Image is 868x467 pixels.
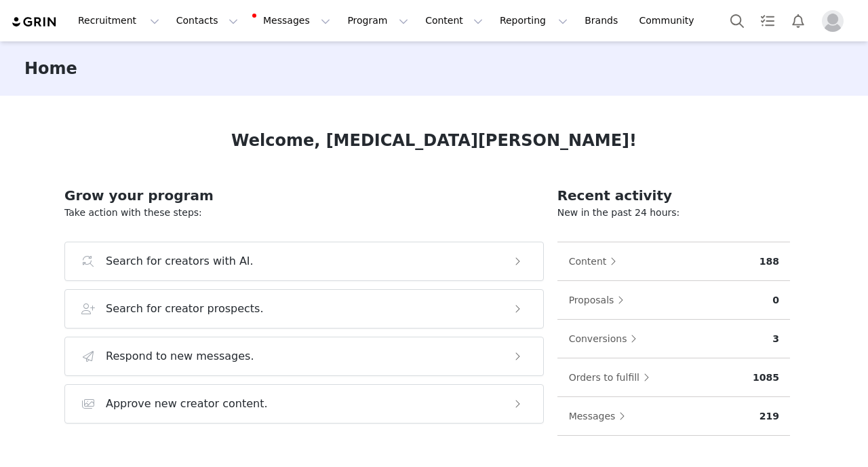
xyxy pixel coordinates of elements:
h3: Search for creator prospects. [106,301,264,317]
button: Content [568,250,624,272]
h3: Search for creators with AI. [106,253,254,269]
button: Recruitment [70,5,167,36]
h3: Respond to new messages. [106,348,254,365]
button: Orders to fulfill [568,367,656,388]
a: Brands [576,5,630,36]
button: Conversions [568,328,644,350]
h2: Recent activity [557,185,790,206]
button: Profile [814,10,857,32]
img: grin logo [11,16,58,29]
p: New in the past 24 hours: [557,206,790,220]
h1: Welcome, [MEDICAL_DATA][PERSON_NAME]! [231,128,637,153]
button: Proposals [568,289,631,311]
button: Reporting [492,5,576,36]
p: 3 [772,332,779,346]
button: Contacts [168,5,246,36]
p: 188 [759,255,779,269]
button: Approve new creator content. [64,384,544,424]
h3: Approve new creator content. [106,396,268,412]
button: Content [417,5,491,36]
p: 1085 [753,371,779,385]
p: Take action with these steps: [64,206,544,220]
button: Search for creator prospects. [64,289,544,329]
button: Messages [247,5,338,36]
a: Community [631,5,709,36]
button: Search [722,5,752,36]
button: Program [339,5,416,36]
button: Search for creators with AI. [64,242,544,281]
p: 0 [772,293,779,307]
h3: Home [24,56,77,81]
button: Notifications [783,5,813,36]
img: placeholder-profile.jpg [822,10,844,32]
p: 219 [759,409,779,424]
h2: Grow your program [64,185,544,206]
button: Respond to new messages. [64,337,544,376]
button: Messages [568,405,633,427]
a: Tasks [753,5,783,36]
